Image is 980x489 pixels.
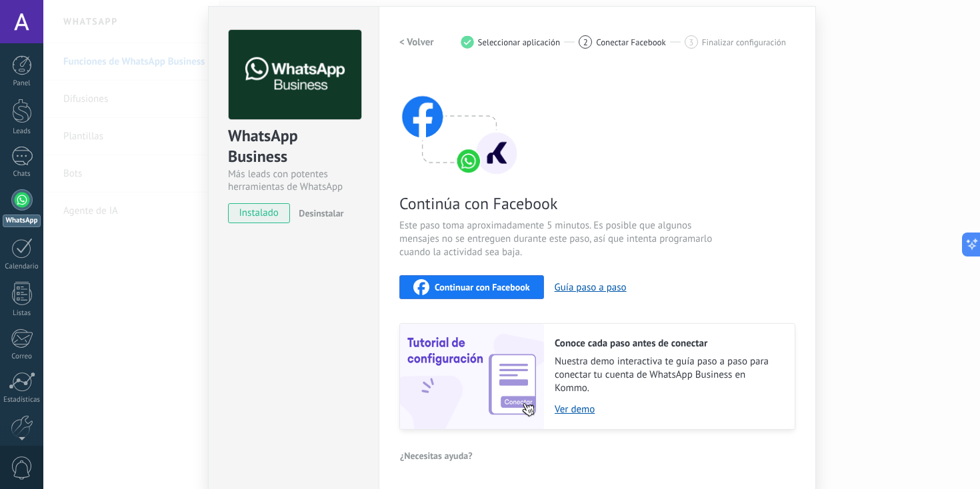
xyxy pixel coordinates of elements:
[399,446,473,466] button: ¿Necesitas ayuda?
[689,37,693,48] span: 3
[478,37,561,47] span: Seleccionar aplicación
[3,215,41,227] div: WhatsApp
[399,219,717,259] span: Este paso toma aproximadamente 5 minutos. Es posible que algunos mensajes no se entreguen durante...
[399,275,544,299] button: Continuar con Facebook
[400,451,473,460] span: ¿Necesitas ayuda?
[435,282,530,292] span: Continuar con Facebook
[583,37,588,48] span: 2
[555,337,781,350] h2: Conoce cada paso antes de conectar
[3,309,41,318] div: Listas
[229,203,289,223] span: instalado
[299,207,343,219] span: Desinstalar
[555,355,781,395] span: Nuestra demo interactiva te guía paso a paso para conectar tu cuenta de WhatsApp Business en Kommo.
[399,30,434,54] button: < Volver
[3,262,41,271] div: Calendario
[3,396,41,404] div: Estadísticas
[596,37,666,47] span: Conectar Facebook
[702,37,786,47] span: Finalizar configuración
[555,281,627,294] button: Guía paso a paso
[3,127,41,136] div: Leads
[229,30,361,120] img: logo_main.png
[399,70,519,177] img: connect with facebook
[293,203,343,223] button: Desinstalar
[228,125,359,168] div: WhatsApp Business
[399,36,434,49] h2: < Volver
[3,170,41,179] div: Chats
[3,79,41,88] div: Panel
[399,193,717,214] span: Continúa con Facebook
[555,403,781,416] a: Ver demo
[3,352,41,361] div: Correo
[228,168,359,193] div: Más leads con potentes herramientas de WhatsApp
